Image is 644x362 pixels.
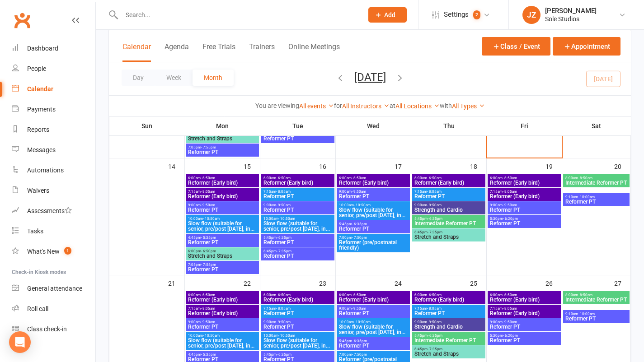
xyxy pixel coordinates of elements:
button: Appointment [553,37,620,56]
span: - 10:50am [278,217,295,221]
span: - 6:50am [427,176,442,180]
div: People [27,65,46,72]
span: - 10:50am [354,203,371,207]
span: 6:00am [489,293,559,297]
a: Roll call [12,299,95,319]
span: - 8:05am [276,306,291,311]
span: Reformer PT [263,324,333,330]
span: - 9:50am [427,320,442,324]
span: Reformer PT [263,357,333,362]
span: - 8:05am [503,306,517,311]
span: Reformer PT [489,207,559,213]
a: Class kiosk mode [12,319,95,339]
span: 9:00am [188,203,257,207]
span: Add [384,11,395,19]
span: - 5:35pm [201,236,216,240]
strong: You are viewing [255,102,299,109]
div: Reports [27,126,49,133]
span: 5:45pm [263,236,333,240]
span: Slow flow (suitable for senior, pre/post [DATE], in... [188,221,257,232]
span: 5:45pm [414,217,484,221]
span: 6:45pm [263,249,333,253]
div: Dashboard [27,45,58,52]
span: Slow flow (suitable for senior, pre/post [DATE], in... [188,338,257,348]
div: 16 [319,158,335,173]
button: Free Trials [202,42,235,62]
span: Reformer PT [188,149,257,155]
span: 7:15am [188,306,257,311]
span: 10:00am [263,217,333,221]
span: Reformer (Early bird) [188,297,257,302]
span: Reformer (Early bird) [489,311,559,316]
span: 5:45pm [338,222,408,226]
div: 19 [545,158,562,173]
th: Mon [185,116,260,135]
div: 18 [470,158,486,173]
span: - 6:50pm [201,249,216,253]
span: 10:00am [188,334,257,338]
span: Reformer PT [489,338,559,343]
span: 9:00am [338,190,408,194]
span: - 7:55pm [201,263,216,267]
div: 27 [614,275,630,290]
span: - 8:50am [578,293,592,297]
span: Reformer PT [188,357,257,362]
div: Waivers [27,187,49,194]
a: All Locations [395,102,440,110]
span: - 6:50am [503,293,517,297]
span: Reformer (Early bird) [188,194,257,199]
span: Reformer PT [263,207,333,213]
span: Reformer (Early bird) [489,297,559,302]
span: Stretch and Straps [188,136,257,141]
div: Open Intercom Messenger [9,331,31,353]
span: 9:10am [565,312,628,316]
strong: for [334,102,342,109]
span: 9:00am [263,320,333,324]
span: 6:00am [338,293,408,297]
span: 10:00am [263,334,333,338]
span: 6:00am [188,293,257,297]
span: - 6:35pm [428,217,442,221]
strong: at [390,102,395,109]
span: 8:00am [565,176,628,180]
div: 21 [168,275,184,290]
span: Reformer (Early bird) [414,297,484,302]
span: 7:00pm [338,236,408,240]
span: 9:00am [263,203,333,207]
span: 10:00am [188,217,257,221]
a: Messages [12,140,95,160]
a: All Types [452,102,485,110]
a: Calendar [12,79,95,99]
span: - 9:50am [352,306,366,311]
span: - 8:05am [201,190,215,194]
span: - 6:35pm [277,236,291,240]
span: 2 [473,10,480,19]
span: - 5:35pm [201,353,216,357]
span: - 6:35pm [277,353,291,357]
a: General attendance kiosk mode [12,278,95,299]
a: Tasks [12,221,95,241]
span: Reformer PT [565,316,628,321]
th: Sat [562,116,631,135]
span: Reformer (Early bird) [489,180,559,186]
span: - 8:05am [201,306,215,311]
span: - 6:35pm [352,339,367,343]
span: Reformer (Early bird) [188,180,257,186]
span: - 9:50am [503,320,517,324]
span: 7:15am [263,190,333,194]
div: Automations [27,167,64,174]
div: 15 [244,158,260,173]
span: 6:00am [263,176,333,180]
span: Reformer PT [263,311,333,316]
span: - 7:50pm [352,353,367,357]
span: - 6:20pm [503,217,518,221]
th: Tue [260,116,336,135]
a: Payments [12,99,95,120]
a: What's New1 [12,241,95,262]
span: Reformer (Early bird) [489,194,559,199]
div: Calendar [27,85,53,93]
span: - 6:50am [201,176,215,180]
span: Reformer (Early bird) [338,297,408,302]
span: 5:45pm [414,334,484,338]
div: Roll call [27,305,48,312]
